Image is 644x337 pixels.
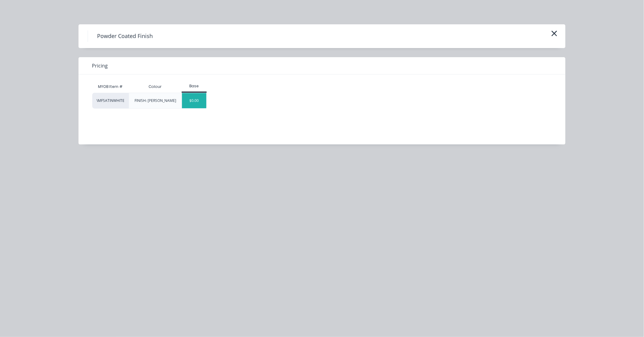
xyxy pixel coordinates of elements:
div: FINISH: [PERSON_NAME] [135,98,176,103]
div: \MFSATINWHITE [92,93,129,109]
div: $0.00 [182,93,207,108]
div: Base [182,83,207,89]
span: Pricing [92,62,108,69]
h4: Powder Coated Finish [88,30,162,42]
div: MYOB Item # [92,81,129,93]
div: Colour [144,79,166,94]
